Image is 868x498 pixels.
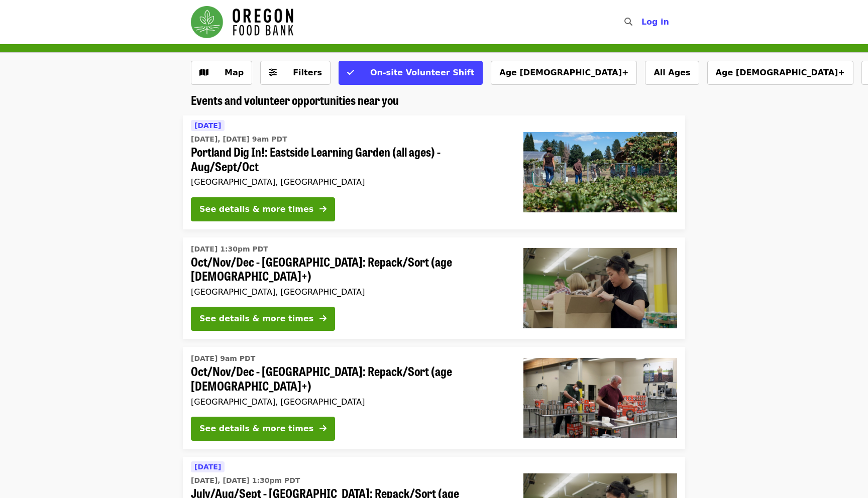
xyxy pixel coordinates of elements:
i: arrow-right icon [319,424,327,433]
img: Portland Dig In!: Eastside Learning Garden (all ages) - Aug/Sept/Oct organized by Oregon Food Bank [523,132,677,212]
button: See details & more times [191,197,335,221]
img: Oct/Nov/Dec - Portland: Repack/Sort (age 16+) organized by Oregon Food Bank [523,358,677,438]
a: See details for "Oct/Nov/Dec - Portland: Repack/Sort (age 8+)" [183,237,685,339]
button: On-site Volunteer Shift [339,61,483,85]
img: Oct/Nov/Dec - Portland: Repack/Sort (age 8+) organized by Oregon Food Bank [523,248,677,328]
div: See details & more times [199,313,313,325]
i: arrow-right icon [319,204,327,214]
span: Oct/Nov/Dec - [GEOGRAPHIC_DATA]: Repack/Sort (age [DEMOGRAPHIC_DATA]+) [191,364,507,393]
i: map icon [199,68,208,77]
time: [DATE], [DATE] 9am PDT [191,134,287,145]
i: arrow-right icon [319,314,327,323]
time: [DATE] 9am PDT [191,353,255,364]
button: Filters (0 selected) [260,61,331,85]
span: Map [225,68,244,77]
a: See details for "Portland Dig In!: Eastside Learning Garden (all ages) - Aug/Sept/Oct" [183,115,685,229]
time: [DATE], [DATE] 1:30pm PDT [191,475,300,486]
span: Filters [293,68,322,77]
div: See details & more times [199,203,313,215]
i: search icon [624,17,632,27]
span: [DATE] [194,121,221,130]
span: Portland Dig In!: Eastside Learning Garden (all ages) - Aug/Sept/Oct [191,145,507,174]
span: Events and volunteer opportunities near you [191,91,399,108]
span: Oct/Nov/Dec - [GEOGRAPHIC_DATA]: Repack/Sort (age [DEMOGRAPHIC_DATA]+) [191,255,507,284]
span: [DATE] [194,463,221,471]
i: check icon [347,68,354,77]
div: [GEOGRAPHIC_DATA], [GEOGRAPHIC_DATA] [191,287,507,297]
div: [GEOGRAPHIC_DATA], [GEOGRAPHIC_DATA] [191,177,507,187]
i: sliders-h icon [269,68,277,77]
time: [DATE] 1:30pm PDT [191,244,268,255]
button: See details & more times [191,307,335,331]
div: [GEOGRAPHIC_DATA], [GEOGRAPHIC_DATA] [191,397,507,407]
button: See details & more times [191,417,335,441]
button: Log in [633,12,677,32]
div: See details & more times [199,423,313,435]
input: Search [638,10,646,34]
button: All Ages [645,61,699,85]
span: On-site Volunteer Shift [370,68,474,77]
a: See details for "Oct/Nov/Dec - Portland: Repack/Sort (age 16+)" [183,347,685,449]
button: Age [DEMOGRAPHIC_DATA]+ [707,61,853,85]
button: Age [DEMOGRAPHIC_DATA]+ [491,61,637,85]
button: Show map view [191,61,252,85]
span: Log in [641,17,669,27]
img: Oregon Food Bank - Home [191,6,293,38]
